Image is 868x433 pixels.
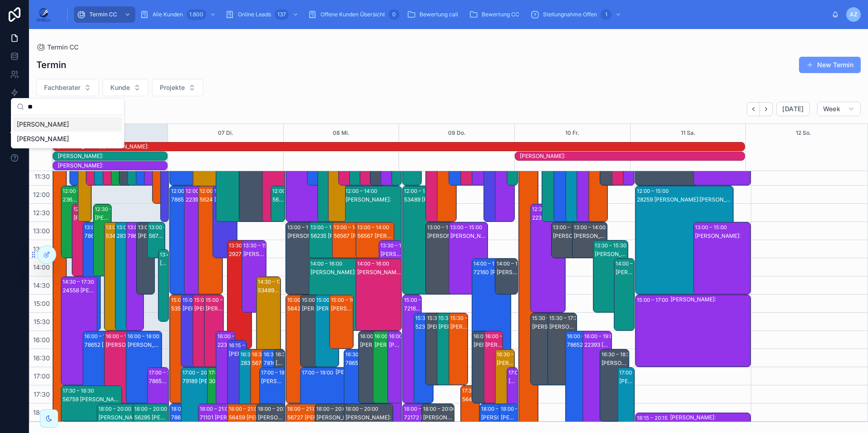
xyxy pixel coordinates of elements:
div: 17:00 – 20:00 [182,368,217,377]
div: [PERSON_NAME]: [194,305,211,312]
div: 14:00 – 17:0072160 [PERSON_NAME]:[PERSON_NAME] [472,259,511,367]
a: Bewertung CC [466,6,526,23]
div: 16:30 – 18:30 [252,350,286,359]
div: 56244 [PERSON_NAME]:[PERSON_NAME] [200,196,222,203]
div: [PERSON_NAME]: [389,341,401,349]
div: [PERSON_NAME]: [380,251,401,258]
div: 12:30 – 14:30[PERSON_NAME]: [72,204,89,276]
div: [PERSON_NAME]: [261,378,285,385]
div: 14:30 – 17:30 [63,277,96,286]
div: 15:00 – 17:00 [302,295,335,305]
div: 56743 [PERSON_NAME]:[PERSON_NAME] [149,232,164,240]
div: 13:00 – 14:0056235 [PERSON_NAME]:[PERSON_NAME] [309,222,348,258]
div: [PERSON_NAME]: [214,196,236,203]
div: [PERSON_NAME]: [553,232,586,240]
div: [PERSON_NAME]: [160,260,168,267]
span: Alle Kunden [153,11,183,18]
span: Kunde [110,83,130,92]
div: 12:00 – 15:0056244 [PERSON_NAME]:[PERSON_NAME] [198,186,222,294]
a: Termin CC [74,6,135,23]
div: 78652 [PERSON_NAME]:[PERSON_NAME] [149,378,168,385]
div: 11:00 – 13:00[PERSON_NAME]: [239,150,278,221]
div: 13:30 – 15:30[PERSON_NAME]: [242,241,266,312]
div: 16:00 – 18:00[PERSON_NAME] [PERSON_NAME]: [373,331,397,403]
div: [PERSON_NAME]: [532,323,559,330]
div: [PERSON_NAME] [PERSON_NAME]: [95,214,110,221]
div: 12:00 – 15:00 [200,187,234,196]
div: 15:00 – 17:00 [182,295,216,305]
div: 13:00 – 16:00 [128,223,162,232]
span: Projekte [160,83,185,92]
div: 11:00 – 13:00[PERSON_NAME]: [161,150,168,221]
div: 72160 [PERSON_NAME]:[PERSON_NAME] [404,305,421,312]
div: 15:30 – 17:30[PERSON_NAME]: [437,313,456,385]
div: 16:00 – 19:00 [567,332,601,341]
div: 16:00 – 19:00 [584,332,618,341]
div: 13:00 – 16:0028327 [PERSON_NAME]:[PERSON_NAME] [115,222,133,330]
button: 09 Do. [448,124,466,142]
div: [PERSON_NAME]: [671,296,750,303]
div: 16:00 – 18:00[PERSON_NAME]: [472,331,491,403]
div: [PERSON_NAME]: [427,323,444,330]
div: 13:00 – 14:00[PERSON_NAME]: [572,222,607,258]
div: 12:00 – 15:00 [404,187,438,196]
a: Stellungnahme Offen1 [528,6,626,23]
div: 13:45 – 15:45 [160,250,194,259]
button: New Termin [799,57,861,73]
div: [PERSON_NAME]: [331,305,353,312]
div: 13:00 – 15:00 [427,223,461,232]
div: 15:30 – 18:0052388 [PERSON_NAME]:[PERSON_NAME] [414,313,433,403]
div: 13:00 – 14:00 [553,223,587,232]
div: 13:00 – 15:00 [287,223,321,232]
div: 56414 [PERSON_NAME]:[PERSON_NAME] [272,196,284,203]
div: 16:00 – 18:00 [485,332,519,341]
div: 08 Mi. [333,124,350,142]
div: 16:00 – 18:00 [473,332,508,341]
div: [PERSON_NAME]: [602,359,628,367]
button: 07 Di. [218,124,233,142]
div: 16:30 – 18:30 [497,350,531,359]
div: [PERSON_NAME]: [106,341,140,349]
div: 15:00 – 18:0056427 [PERSON_NAME]:[PERSON_NAME] [286,295,310,403]
div: [PERSON_NAME]: [311,269,387,276]
span: [DATE] [782,105,804,113]
div: 16:00 – 18:00[PERSON_NAME]: [388,331,401,403]
div: 13:45 – 15:45[PERSON_NAME]: [158,250,168,321]
img: App logo [36,7,51,22]
div: [PERSON_NAME]: [276,359,285,367]
div: 16:00 – 18:00 [375,332,409,341]
div: 14:30 – 17:3024558 [PERSON_NAME]:[PERSON_NAME] [61,277,97,385]
div: 16:15 – 18:15 [229,341,261,350]
div: 78652 [PERSON_NAME]:[PERSON_NAME] [84,232,100,240]
div: [PERSON_NAME]: [485,341,502,349]
div: 16:30 – 17:3078166 [PERSON_NAME]:[PERSON_NAME] [262,349,281,385]
div: [PERSON_NAME]: [74,214,89,221]
div: 12:00 – 15:00 [637,187,671,196]
div: 0 [389,9,399,20]
div: 12:00 – 15:0053489 [PERSON_NAME]:[PERSON_NAME] [403,186,441,294]
div: 15:30 – 17:30[PERSON_NAME]: [449,313,468,385]
div: 15:30 – 17:30 [439,314,472,323]
div: [PERSON_NAME]: [427,232,464,240]
div: 16:30 – 18:30[PERSON_NAME]: [600,349,629,421]
div: 17:00 – 19:00 [261,368,295,377]
div: 30916 [PERSON_NAME] [PERSON_NAME]:[PERSON_NAME] [209,378,251,385]
div: [PERSON_NAME]: [360,341,382,349]
div: 15:30 – 17:30[PERSON_NAME]: [426,313,444,385]
div: 12:00 – 15:0028259 [PERSON_NAME]:[PERSON_NAME] [636,186,733,294]
div: 12:00 – 15:00 [171,187,205,196]
span: Termin CC [89,11,117,18]
div: Suggestions [11,115,124,148]
div: 16:00 – 18:00 [389,332,423,341]
div: [PERSON_NAME] [PERSON_NAME]: [206,305,222,312]
div: 17:00 – 19:00 [619,368,653,377]
div: 12 So. [796,124,811,142]
div: 78652 [PERSON_NAME]:[PERSON_NAME] [84,341,118,349]
div: 29279 [PERSON_NAME] [PERSON_NAME]:[PERSON_NAME] [229,251,251,258]
button: Select Button [103,79,148,96]
div: [PERSON_NAME]: [549,323,576,330]
div: 14:00 – 15:00[PERSON_NAME]: [495,259,518,294]
div: [PERSON_NAME]: [439,323,455,330]
div: 14:00 – 16:00 [616,259,650,268]
div: 14:00 – 16:00[PERSON_NAME]: [356,259,401,330]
